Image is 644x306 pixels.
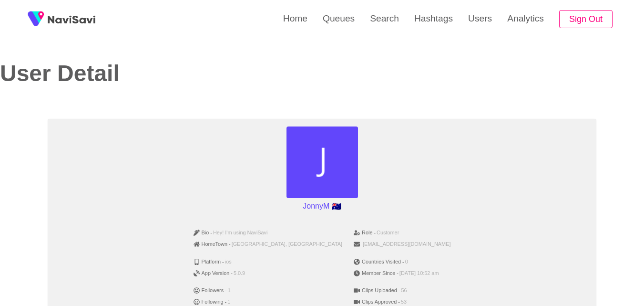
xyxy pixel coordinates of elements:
span: Following - [194,299,227,305]
span: Australia flag [332,203,341,211]
span: Clips Approved - [354,299,400,305]
span: ios [225,259,232,265]
span: App Version - [194,270,233,276]
span: Role - [354,230,376,236]
span: Hey! I'm using NaviSavi [213,230,268,236]
span: 56 [401,287,407,294]
span: Clips Uploaded - [354,287,400,294]
img: fireSpot [24,7,48,31]
span: Customer [377,230,399,236]
span: HomeTown - [194,241,231,247]
span: Member Since - [354,270,399,276]
span: Bio - [194,230,212,236]
p: JonnyM [299,198,345,214]
span: 1 [227,299,230,305]
span: [DATE] 10:52 am [399,270,439,276]
button: Sign Out [559,10,613,29]
img: fireSpot [48,14,95,24]
span: [GEOGRAPHIC_DATA], [GEOGRAPHIC_DATA] [232,241,342,247]
span: Followers - [194,287,227,294]
span: [EMAIL_ADDRESS][DOMAIN_NAME] [363,241,450,247]
span: 53 [401,299,407,305]
span: Platform - [194,259,224,265]
span: 1 [228,287,231,294]
span: Countries Visited - [354,259,404,265]
span: 0 [405,259,408,265]
span: 5.0.9 [234,270,245,276]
